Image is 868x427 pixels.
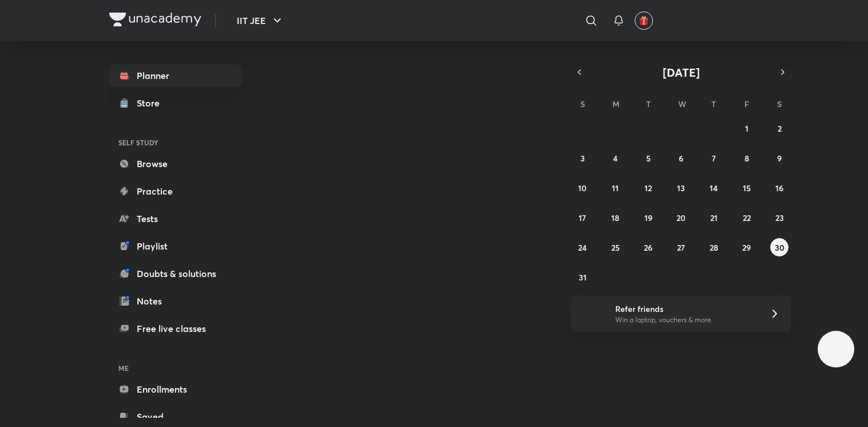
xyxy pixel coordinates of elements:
abbr: August 28, 2025 [710,242,718,253]
button: August 21, 2025 [704,208,723,227]
a: Notes [109,290,242,313]
button: August 5, 2025 [639,149,658,167]
a: Enrollments [109,378,242,401]
button: August 15, 2025 [738,179,756,197]
abbr: August 13, 2025 [677,183,685,193]
button: August 24, 2025 [574,238,592,256]
abbr: August 26, 2025 [644,242,652,253]
button: August 17, 2025 [574,208,592,227]
abbr: Tuesday [646,98,651,109]
button: August 10, 2025 [574,179,592,197]
button: August 4, 2025 [606,149,624,167]
button: August 28, 2025 [704,238,723,256]
a: Doubts & solutions [109,262,242,285]
img: ttu [829,342,843,356]
button: August 7, 2025 [704,149,723,167]
button: August 29, 2025 [738,238,756,256]
h6: ME [109,358,242,378]
div: Store [137,96,166,110]
a: Tests [109,207,242,230]
abbr: August 24, 2025 [578,242,587,253]
a: Planner [109,64,242,87]
abbr: August 16, 2025 [775,183,783,193]
abbr: August 2, 2025 [778,123,782,134]
button: August 18, 2025 [606,208,624,227]
abbr: Sunday [580,98,585,109]
abbr: August 1, 2025 [745,123,748,134]
img: referral [580,302,603,325]
abbr: Friday [744,98,749,109]
button: August 19, 2025 [639,208,658,227]
abbr: August 17, 2025 [579,212,586,223]
abbr: August 25, 2025 [611,242,620,253]
img: avatar [639,15,649,26]
abbr: Saturday [777,98,782,109]
button: August 12, 2025 [639,179,658,197]
abbr: August 20, 2025 [676,212,686,223]
abbr: August 5, 2025 [646,153,651,164]
button: August 31, 2025 [574,268,592,286]
button: August 1, 2025 [738,119,756,137]
button: August 6, 2025 [672,149,690,167]
h6: SELF STUDY [109,133,242,152]
button: August 11, 2025 [606,179,624,197]
button: August 16, 2025 [770,179,789,197]
button: August 3, 2025 [574,149,592,167]
abbr: August 29, 2025 [742,242,751,253]
a: Practice [109,180,242,203]
button: August 13, 2025 [672,179,690,197]
abbr: August 9, 2025 [777,153,782,164]
abbr: August 22, 2025 [743,212,751,223]
abbr: August 18, 2025 [611,212,619,223]
button: August 25, 2025 [606,238,624,256]
a: Browse [109,152,242,175]
button: August 23, 2025 [770,208,789,227]
p: Win a laptop, vouchers & more [615,315,756,325]
button: August 30, 2025 [770,238,789,256]
button: August 2, 2025 [770,119,789,137]
button: August 22, 2025 [738,208,756,227]
abbr: Wednesday [678,98,686,109]
button: August 27, 2025 [672,238,690,256]
abbr: August 10, 2025 [578,183,587,193]
a: Store [109,92,242,114]
abbr: August 27, 2025 [677,242,685,253]
abbr: August 7, 2025 [712,153,716,164]
abbr: Monday [612,98,619,109]
abbr: August 4, 2025 [613,153,618,164]
abbr: August 30, 2025 [775,242,785,253]
abbr: August 14, 2025 [710,183,718,193]
a: Free live classes [109,317,242,340]
button: IIT JEE [230,9,291,32]
abbr: August 11, 2025 [612,183,619,193]
abbr: August 23, 2025 [775,212,784,223]
abbr: August 8, 2025 [744,153,749,164]
a: Playlist [109,235,242,258]
button: avatar [635,11,653,30]
button: August 20, 2025 [672,208,690,227]
a: Company Logo [109,13,201,29]
abbr: August 12, 2025 [644,183,652,193]
button: August 8, 2025 [738,149,756,167]
abbr: August 15, 2025 [743,183,751,193]
span: [DATE] [663,65,700,80]
abbr: August 19, 2025 [644,212,652,223]
img: Company Logo [109,13,201,26]
button: [DATE] [587,64,775,80]
h6: Refer friends [615,303,756,315]
abbr: August 31, 2025 [579,272,587,283]
abbr: Thursday [711,98,716,109]
button: August 26, 2025 [639,238,658,256]
abbr: August 6, 2025 [679,153,683,164]
button: August 14, 2025 [704,179,723,197]
button: August 9, 2025 [770,149,789,167]
abbr: August 3, 2025 [580,153,585,164]
abbr: August 21, 2025 [710,212,718,223]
